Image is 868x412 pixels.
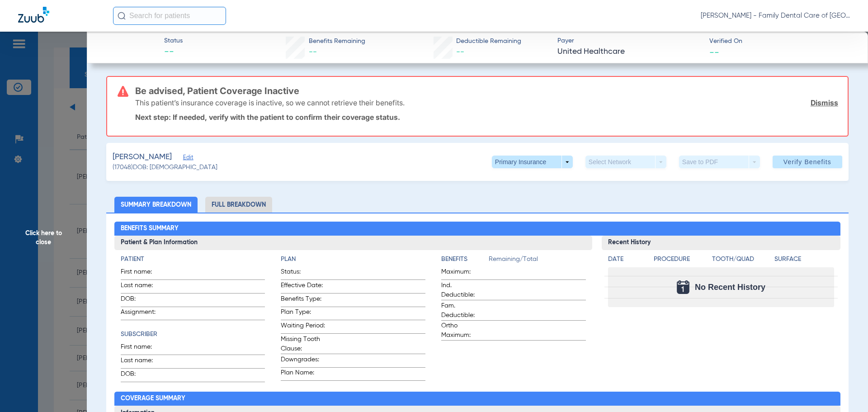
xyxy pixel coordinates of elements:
[774,255,834,267] app-breakdown-title: Surface
[121,330,265,339] h4: Subscriber
[441,301,486,320] span: Fam. Deductible:
[281,255,425,264] h4: Plan
[602,236,841,250] h3: Recent History
[441,281,486,300] span: Ind. Deductible:
[654,255,709,264] h4: Procedure
[557,36,702,46] span: Payer
[135,113,838,122] p: Next step: If needed, verify with the patient to confirm their coverage status.
[114,197,198,213] li: Summary Breakdown
[441,255,489,267] app-breakdown-title: Benefits
[774,255,834,264] h4: Surface
[712,255,772,267] app-breakdown-title: Tooth/Quad
[121,342,165,355] span: First name:
[677,280,689,294] img: Calendar
[183,154,191,163] span: Edit
[281,267,325,279] span: Status:
[114,222,841,236] h2: Benefits Summary
[709,47,719,57] span: --
[456,37,521,46] span: Deductible Remaining
[441,267,486,279] span: Maximum:
[441,321,486,340] span: Ortho Maximum:
[281,308,325,320] span: Plan Type:
[712,255,772,264] h4: Tooth/Quad
[114,236,592,250] h3: Patient & Plan Information
[121,267,165,279] span: First name:
[281,294,325,307] span: Benefits Type:
[773,156,842,168] button: Verify Benefits
[281,355,325,367] span: Downgrades:
[121,294,165,307] span: DOB:
[701,11,850,20] span: [PERSON_NAME] - Family Dental Care of [GEOGRAPHIC_DATA]
[113,152,172,163] span: [PERSON_NAME]
[492,156,573,168] button: Primary Insurance
[135,98,405,107] p: This patient’s insurance coverage is inactive, so we cannot retrieve their benefits.
[121,281,165,293] span: Last name:
[164,36,183,46] span: Status
[113,7,226,25] input: Search for patients
[281,281,325,293] span: Effective Date:
[709,37,854,46] span: Verified On
[309,48,317,56] span: --
[118,12,126,20] img: Search Icon
[118,86,128,97] img: error-icon
[121,356,165,368] span: Last name:
[608,255,646,267] app-breakdown-title: Date
[205,197,272,213] li: Full Breakdown
[783,158,831,166] span: Verify Benefits
[489,255,586,267] span: Remaining/Total
[309,37,365,46] span: Benefits Remaining
[281,321,325,333] span: Waiting Period:
[121,308,165,320] span: Assignment:
[18,7,49,23] img: Zuub Logo
[121,369,165,382] span: DOB:
[281,335,325,354] span: Missing Tooth Clause:
[557,46,702,57] span: United Healthcare
[113,163,217,172] span: (17048) DOB: [DEMOGRAPHIC_DATA]
[456,48,464,56] span: --
[281,368,325,380] span: Plan Name:
[695,283,765,292] span: No Recent History
[114,392,841,406] h2: Coverage Summary
[811,98,838,107] a: Dismiss
[121,255,265,264] h4: Patient
[441,255,489,264] h4: Benefits
[608,255,646,264] h4: Date
[164,46,183,59] span: --
[135,86,838,95] h3: Be advised, Patient Coverage Inactive
[654,255,709,267] app-breakdown-title: Procedure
